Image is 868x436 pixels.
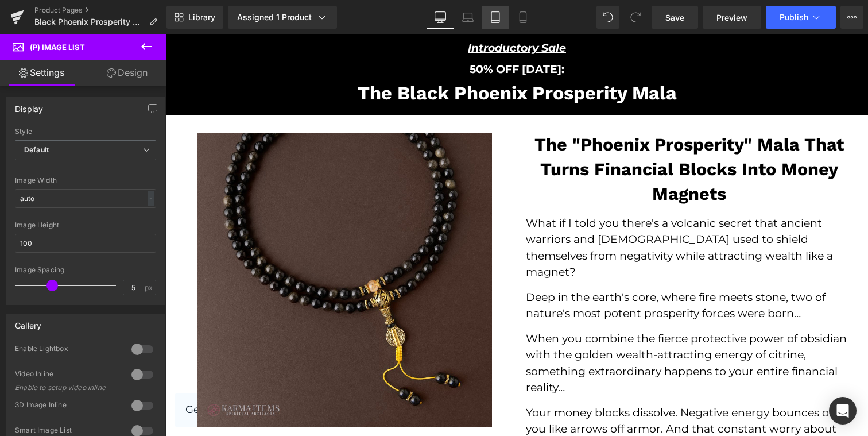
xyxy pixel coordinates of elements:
[15,234,156,253] input: auto
[509,6,537,29] a: Mobile
[840,6,863,29] button: More
[360,371,687,436] p: Your money blocks dissolve. Negative energy bounces off you like arrows off armor. And that const...
[15,400,120,412] div: 3D Image Inline
[15,221,156,229] div: Image Height
[15,266,156,274] div: Image Spacing
[780,13,808,22] span: Publish
[15,98,43,114] div: Display
[166,6,223,29] a: New Library
[360,255,687,288] p: Deep in the earth's core, where fire meets stone, two of nature's most potent prosperity forces w...
[15,314,41,330] div: Gallery
[145,284,154,291] span: px
[15,384,118,392] div: Enable to setup video inline
[20,48,683,70] h2: The Black Phoenix Prosperity Mala
[360,181,687,246] p: What if I told you there's a volcanic secret that ancient warriors and [DEMOGRAPHIC_DATA] used to...
[454,6,482,29] a: Laptop
[766,6,836,29] button: Publish
[34,17,145,26] span: Black Phoenix Prosperity Mala - Introductory Sale
[716,11,747,24] span: Preview
[32,98,326,393] img: The Black Phoenix Prosperity Mala
[829,397,857,425] div: Open Intercom Messenger
[24,145,49,154] b: Default
[482,6,509,29] a: Tablet
[15,189,156,208] input: auto
[188,12,215,22] span: Library
[703,6,761,29] a: Preview
[360,296,687,362] p: When you combine the fierce protective power of obsidian with the golden wealth-attracting energy...
[20,48,683,70] div: To enrich screen reader interactions, please activate Accessibility in Grammarly extension settings
[360,98,687,172] h2: The "Phoenix Prosperity" Mala That Turns Financial Blocks Into Money Magnets
[304,28,398,41] strong: 50% OFF [DATE]:
[15,369,120,381] div: Video Inline
[86,60,169,86] a: Design
[302,7,400,20] u: Introductory Sale
[30,43,85,52] span: (P) Image List
[148,191,154,206] div: -
[237,11,328,23] div: Assigned 1 Product
[427,6,454,29] a: Desktop
[624,6,647,29] button: Redo
[596,6,619,29] button: Undo
[34,6,166,15] a: Product Pages
[15,344,120,356] div: Enable Lightbox
[665,11,684,24] span: Save
[15,176,156,184] div: Image Width
[15,128,156,136] div: Style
